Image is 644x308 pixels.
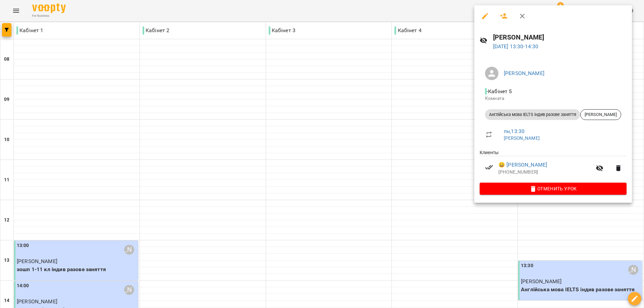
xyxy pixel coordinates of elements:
h6: [PERSON_NAME] [493,32,627,43]
span: Отменить Урок [485,185,621,193]
a: 😀 [PERSON_NAME] [498,161,547,169]
ul: Клиенты [480,149,627,183]
p: Комната [485,95,621,102]
a: [PERSON_NAME] [504,135,540,141]
button: Отменить Урок [480,183,627,195]
p: [PHONE_NUMBER] [498,169,592,176]
span: - Кабінет 5 [485,88,514,95]
span: Англійська мова IELTS індив разове заняття [485,112,580,118]
svg: Визит оплачен [485,163,493,171]
a: пн , 13:30 [504,128,525,134]
span: [PERSON_NAME] [581,112,621,118]
div: [PERSON_NAME] [580,109,621,120]
a: [PERSON_NAME] [504,70,544,76]
a: [DATE] 13:30-14:30 [493,43,539,50]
